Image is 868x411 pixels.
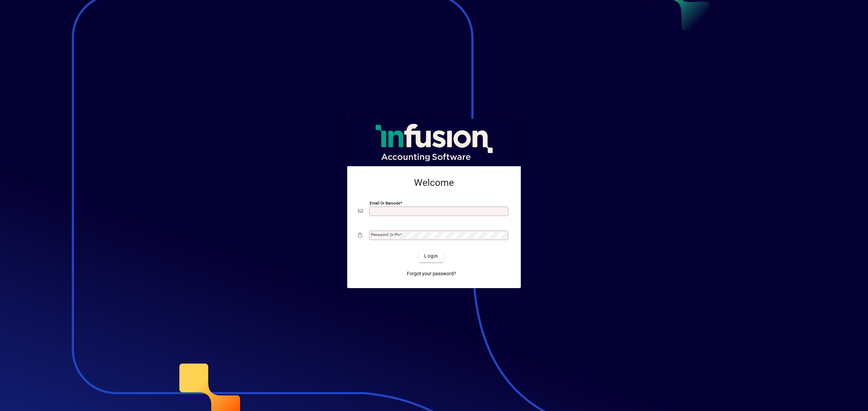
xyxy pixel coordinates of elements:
mat-label: Password or Pin [371,232,400,237]
a: Forgot your password? [404,268,459,280]
button: Login [419,250,443,262]
span: Login [424,253,438,260]
mat-label: Email or Barcode [370,200,400,205]
span: Forgot your password? [407,270,456,277]
h2: Welcome [358,177,510,189]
